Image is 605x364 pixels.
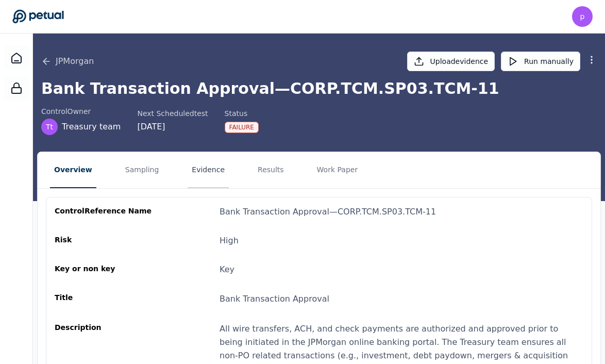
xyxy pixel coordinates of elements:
[137,121,208,133] div: [DATE]
[46,122,53,132] span: Tt
[407,52,495,71] button: Uploadevidence
[188,152,229,188] button: Evidence
[12,9,64,24] a: Go to Dashboard
[501,52,580,71] button: Run manually
[220,294,329,304] span: Bank Transaction Approval
[55,206,154,218] div: control Reference Name
[220,263,234,276] div: Key
[220,206,436,218] div: Bank Transaction Approval — CORP.TCM.SP03.TCM-11
[580,11,585,22] span: p
[62,121,121,133] span: Treasury team
[254,152,288,188] button: Results
[41,55,94,68] button: JPMorgan
[55,263,154,276] div: Key or non key
[121,152,163,188] button: Sampling
[38,152,600,188] nav: Tabs
[41,79,597,98] h1: Bank Transaction Approval — CORP.TCM.SP03.TCM-11
[137,108,208,119] div: Next Scheduled test
[55,235,154,247] div: Risk
[225,108,259,119] div: Status
[41,106,121,117] div: control Owner
[225,122,259,133] div: Failure
[220,235,239,247] div: High
[4,76,29,101] a: SOC
[55,292,154,306] div: Title
[50,152,96,188] button: Overview
[313,152,362,188] button: Work Paper
[4,46,29,71] a: Dashboard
